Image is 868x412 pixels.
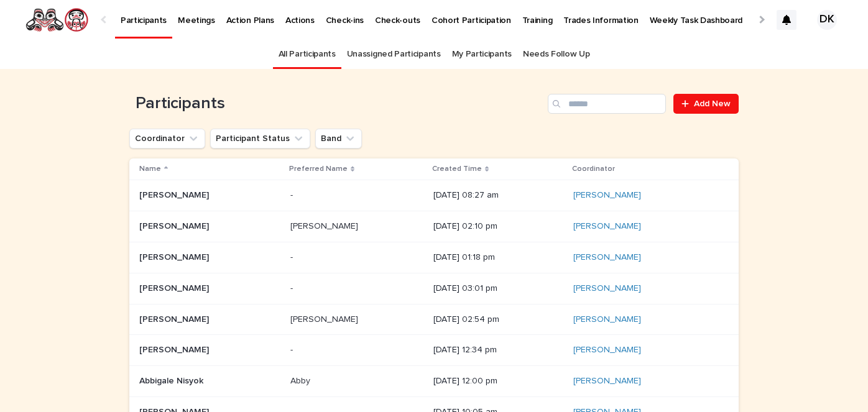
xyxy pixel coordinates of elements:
[548,94,666,114] input: Search
[279,40,336,69] a: All Participants
[433,314,563,325] p: [DATE] 02:54 pm
[290,281,295,294] p: -
[290,188,295,201] p: -
[25,7,89,32] img: rNyI97lYS1uoOg9yXW8k
[694,99,731,108] span: Add New
[573,345,641,355] a: [PERSON_NAME]
[523,40,589,69] a: Needs Follow Up
[129,94,543,114] h1: Participants
[129,273,739,304] tr: [PERSON_NAME][PERSON_NAME] -- [DATE] 03:01 pm[PERSON_NAME]
[139,250,211,263] p: [PERSON_NAME]
[433,221,563,232] p: [DATE] 02:10 pm
[139,281,211,294] p: [PERSON_NAME]
[573,221,641,232] a: [PERSON_NAME]
[347,40,441,69] a: Unassigned Participants
[573,376,641,387] a: [PERSON_NAME]
[139,312,211,325] p: [PERSON_NAME]
[129,304,739,335] tr: [PERSON_NAME][PERSON_NAME] [PERSON_NAME][PERSON_NAME] [DATE] 02:54 pm[PERSON_NAME]
[452,40,512,69] a: My Participants
[139,373,206,387] p: Abbigale Nisyok
[139,342,211,355] p: [PERSON_NAME]
[139,188,211,201] p: [PERSON_NAME]
[433,376,563,387] p: [DATE] 12:00 pm
[573,314,641,325] a: [PERSON_NAME]
[210,129,310,149] button: Participant Status
[573,283,641,294] a: [PERSON_NAME]
[673,94,739,114] a: Add New
[290,342,295,355] p: -
[289,162,348,176] p: Preferred Name
[129,129,205,149] button: Coordinator
[139,162,161,176] p: Name
[290,219,361,232] p: [PERSON_NAME]
[433,345,563,355] p: [DATE] 12:34 pm
[129,242,739,273] tr: [PERSON_NAME][PERSON_NAME] -- [DATE] 01:18 pm[PERSON_NAME]
[573,190,641,201] a: [PERSON_NAME]
[290,312,361,325] p: [PERSON_NAME]
[433,283,563,294] p: [DATE] 03:01 pm
[315,129,362,149] button: Band
[290,373,313,387] p: Abby
[129,366,739,397] tr: Abbigale NisyokAbbigale Nisyok AbbyAbby [DATE] 12:00 pm[PERSON_NAME]
[817,10,837,30] div: DK
[433,252,563,263] p: [DATE] 01:18 pm
[433,190,563,201] p: [DATE] 08:27 am
[129,180,739,211] tr: [PERSON_NAME][PERSON_NAME] -- [DATE] 08:27 am[PERSON_NAME]
[432,162,482,176] p: Created Time
[572,162,615,176] p: Coordinator
[290,250,295,263] p: -
[129,335,739,366] tr: [PERSON_NAME][PERSON_NAME] -- [DATE] 12:34 pm[PERSON_NAME]
[139,219,211,232] p: [PERSON_NAME]
[573,252,641,263] a: [PERSON_NAME]
[129,211,739,242] tr: [PERSON_NAME][PERSON_NAME] [PERSON_NAME][PERSON_NAME] [DATE] 02:10 pm[PERSON_NAME]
